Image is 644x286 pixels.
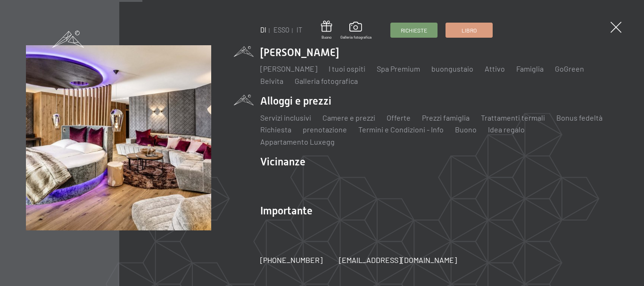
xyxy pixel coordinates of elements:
[462,27,477,33] font: Libro
[273,26,289,34] a: ESSO
[401,27,427,33] font: Richieste
[340,22,372,40] a: Galleria fotografica
[339,255,457,264] font: [EMAIL_ADDRESS][DOMAIN_NAME]
[555,64,584,73] a: GoGreen
[358,125,444,134] a: Termini e Condizioni - Info
[339,255,457,265] a: [EMAIL_ADDRESS][DOMAIN_NAME]
[260,64,317,73] a: [PERSON_NAME]
[303,125,347,134] a: prenotazione
[516,64,544,73] a: Famiglia
[260,255,322,265] a: [PHONE_NUMBER]
[322,35,331,40] font: Buono
[260,125,291,134] a: Richiesta
[455,125,477,134] a: Buono
[481,113,545,122] a: Trattamenti termali
[297,26,302,34] a: IT
[321,21,332,40] a: Buono
[260,76,283,85] a: Belvita
[340,35,372,40] font: Galleria fotografica
[485,64,505,73] a: Attivo
[377,64,420,73] a: Spa Premium
[322,113,375,122] a: Camere e prezzi
[431,64,473,73] a: buongustaio
[260,113,311,122] a: Servizi inclusivi
[260,26,266,34] a: DI
[446,23,492,37] a: Libro
[329,64,365,73] a: I tuoi ospiti
[295,76,358,85] a: Galleria fotografica
[556,113,603,122] a: Bonus fedeltà
[422,113,470,122] a: Prezzi famiglia
[387,113,411,122] a: Offerte
[260,137,335,146] a: Appartamento Luxegg
[488,125,525,134] a: Idea regalo
[260,255,322,264] font: [PHONE_NUMBER]
[391,23,437,37] a: Richieste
